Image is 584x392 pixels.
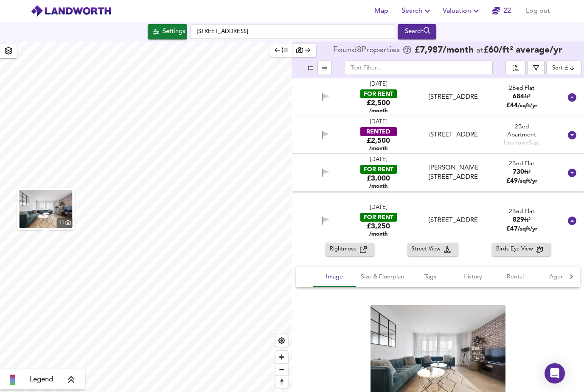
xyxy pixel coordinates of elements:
span: £ 44 [506,103,537,109]
span: Street View [412,245,444,254]
span: £ 60 / ft² average /yr [483,46,562,55]
div: 2 Bed Apartment [502,123,542,139]
div: £3,250 [367,222,390,238]
div: 11 [57,218,73,228]
div: [DATE] [370,204,387,212]
div: £2,500 [367,98,390,114]
span: Image [318,272,351,282]
svg: Show Details [567,92,577,103]
span: Size & Floorplan [361,272,404,282]
span: /month [369,183,387,190]
span: ft² [524,217,531,223]
div: Harmood Street, Camden NW1 8DY [425,93,482,102]
span: /sqft/yr [518,178,537,184]
button: Reset bearing to north [275,375,288,388]
span: History [457,272,489,282]
div: [DATE]FOR RENT£3,250 /month[STREET_ADDRESS]2Bed Flat829ft²£47/sqft/yr [292,198,584,243]
div: Open Intercom Messenger [545,363,565,384]
button: Rightmove [326,243,374,256]
div: FOR RENT [360,213,397,222]
button: Search [398,24,436,39]
img: logo [31,5,112,17]
div: Collard Place, London, NW1 8DU [425,164,482,182]
span: Tags [414,272,446,282]
div: 2 Bed Flat [506,160,537,168]
span: Birds-Eye View [496,245,536,254]
div: split button [505,61,526,75]
div: [DATE] [370,156,387,164]
span: Map [371,5,391,17]
div: Found 8 Propert ies [333,46,402,55]
div: FOR RENT [360,89,397,98]
button: Log out [522,3,553,19]
div: [DATE] [370,118,387,126]
img: property thumbnail [20,190,73,228]
span: 829 [513,217,524,223]
span: £ 7,987 /month [415,46,474,55]
svg: Show Details [567,216,577,226]
div: [DATE]FOR RENT£2,500 /month[STREET_ADDRESS]2Bed Flat684ft²£44/sqft/yr [292,78,584,116]
svg: Show Details [567,168,577,178]
div: Belmont Street, London, NW1 8HJ [425,131,482,139]
a: property thumbnail 11 [20,190,73,228]
span: Reset bearing to north [275,376,288,388]
div: Click to configure Search Settings [148,24,187,39]
div: [STREET_ADDRESS] [429,93,478,102]
div: Sort [552,64,563,72]
span: ft² [524,170,531,175]
div: RENTED [360,127,397,136]
span: /month [369,108,387,114]
button: Street View [407,243,458,256]
input: Text Filter... [345,61,493,75]
div: Run Your Search [398,24,436,39]
span: /sqft/yr [518,226,537,232]
button: Find my location [275,334,288,347]
div: [STREET_ADDRESS] [429,216,478,225]
div: FOR RENT [360,165,397,174]
div: 2 Bed Flat [506,208,537,216]
span: Agent [542,272,574,282]
div: 2 Bed Flat [506,84,537,92]
span: £ 47 [506,226,537,232]
span: Log out [526,5,550,17]
span: /month [369,231,387,238]
button: Birds-Eye View [492,243,551,256]
span: /month [369,145,387,152]
span: Search [401,5,432,17]
span: Rental [499,272,531,282]
div: £3,000 [367,174,390,190]
div: [PERSON_NAME][STREET_ADDRESS] [429,164,478,182]
div: [DATE] [370,81,387,89]
a: 22 [492,5,511,17]
button: 22 [488,3,515,19]
input: Enter a location... [191,25,394,39]
span: at [476,47,483,55]
div: [STREET_ADDRESS] [429,131,478,139]
span: 730 [513,169,524,175]
span: Rightmove [330,245,360,254]
div: Settings [163,26,185,37]
div: [DATE]RENTED£2,500 /month[STREET_ADDRESS]2Bed ApartmentUnknownSize [292,116,584,154]
svg: Show Details [567,130,577,140]
div: Chalk Farm Road, Chalk Farm, NW1 8AR [425,216,482,225]
span: 684 [513,94,524,100]
div: Search [400,26,434,37]
button: Search [398,3,436,19]
div: [DATE]FOR RENT£3,000 /month[PERSON_NAME][STREET_ADDRESS]2Bed Flat730ft²£49/sqft/yr [292,154,584,192]
button: Zoom out [275,363,288,375]
span: ft² [524,94,531,100]
button: Zoom in [275,351,288,363]
div: £2,500 [367,136,390,152]
span: Legend [30,375,53,385]
div: Unknown Size [504,139,539,147]
span: Valuation [443,5,481,17]
span: £ 49 [506,178,537,184]
span: /sqft/yr [518,103,537,108]
button: Map [368,3,395,19]
button: property thumbnail 11 [17,188,75,230]
div: Sort [546,61,581,75]
button: Valuation [439,3,485,19]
